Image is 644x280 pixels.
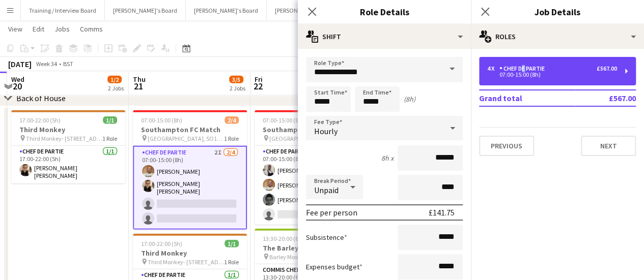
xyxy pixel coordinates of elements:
span: Wed [11,75,24,84]
div: (8h) [404,95,415,104]
button: [PERSON_NAME]'s Board [267,1,348,20]
span: 1 Role [224,258,239,266]
button: Next [581,136,636,156]
span: 21 [131,80,146,92]
div: Fee per person [306,207,357,217]
span: [GEOGRAPHIC_DATA], SO14 5FP [269,135,346,142]
span: Edit [33,24,44,34]
span: Week 34 [34,60,59,68]
div: 2 Jobs [108,84,124,92]
span: Thu [133,75,146,84]
div: 8h x [381,153,394,163]
a: Comms [76,22,107,36]
app-job-card: 07:00-15:00 (8h)2/4Southampton FC Match [GEOGRAPHIC_DATA], SO14 5FP1 RoleChef de Partie2I2/407:00... [133,110,247,230]
a: View [4,22,26,36]
span: 1 Role [224,135,239,142]
td: £567.00 [575,90,636,106]
button: [PERSON_NAME]'s Board [105,1,186,20]
app-job-card: 07:00-15:00 (8h)3/4Southampton FC Match [GEOGRAPHIC_DATA], SO14 5FP1 RoleChef de Partie2I3/407:00... [255,110,369,225]
span: Unpaid [314,185,339,195]
div: £567.00 [597,65,617,72]
app-card-role: Chef de Partie1/117:00-22:00 (5h)[PERSON_NAME] [PERSON_NAME] [11,146,125,183]
div: Roles [471,24,644,49]
span: 3/5 [229,76,243,83]
label: Expenses budget [306,262,362,271]
label: Subsistence [306,233,347,242]
app-card-role: Chef de Partie2I2/407:00-15:00 (8h)[PERSON_NAME][PERSON_NAME] [PERSON_NAME] [133,146,247,230]
span: [GEOGRAPHIC_DATA], SO14 5FP [148,135,224,142]
a: Jobs [50,22,74,36]
span: 1/1 [103,116,117,124]
h3: Southampton FC Match [255,125,369,134]
div: Chef de Partie [499,65,549,72]
span: Fri [255,75,263,84]
span: 07:00-15:00 (8h) [141,116,182,124]
span: 1/2 [107,76,122,83]
div: [DATE] [8,59,32,69]
span: 1/1 [225,240,239,247]
h3: Job Details [471,5,644,18]
span: Third Monkey- [STREET_ADDRESS] [148,258,224,266]
span: Hourly [314,126,338,136]
span: Third Monkey- [STREET_ADDRESS] [26,135,102,142]
span: Barley Mow GU10 2BU [269,253,326,261]
td: Grand total [479,90,575,106]
button: Training / Interview Board [21,1,105,20]
button: Previous [479,136,534,156]
div: 07:00-15:00 (8h) [487,72,617,77]
span: 13:30-20:00 (6h30m) [263,235,316,242]
app-job-card: 17:00-22:00 (5h)1/1Third Monkey Third Monkey- [STREET_ADDRESS]1 RoleChef de Partie1/117:00-22:00 ... [11,110,125,183]
div: BST [63,60,73,68]
span: 20 [10,80,24,92]
span: Comms [80,24,103,34]
button: [PERSON_NAME]'s Board [186,1,267,20]
span: 17:00-22:00 (5h) [19,116,61,124]
span: View [8,24,22,34]
span: 1 Role [102,135,117,142]
div: 4 x [487,65,499,72]
span: 22 [253,80,263,92]
span: 2/4 [225,116,239,124]
h3: Role Details [298,5,471,18]
div: Shift [298,24,471,49]
h3: The Barley [PERSON_NAME] [255,243,369,253]
app-card-role: Chef de Partie2I3/407:00-15:00 (8h)[PERSON_NAME][PERSON_NAME][PERSON_NAME] [255,146,369,225]
div: £141.75 [429,207,455,217]
div: 2 Jobs [230,84,245,92]
h3: Southampton FC Match [133,125,247,134]
span: 07:00-15:00 (8h) [263,116,304,124]
span: 17:00-22:00 (5h) [141,240,182,247]
span: Jobs [54,24,70,34]
h3: Third Monkey [11,125,125,134]
h3: Third Monkey [133,248,247,258]
div: Back of House [16,93,66,103]
a: Edit [29,22,48,36]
